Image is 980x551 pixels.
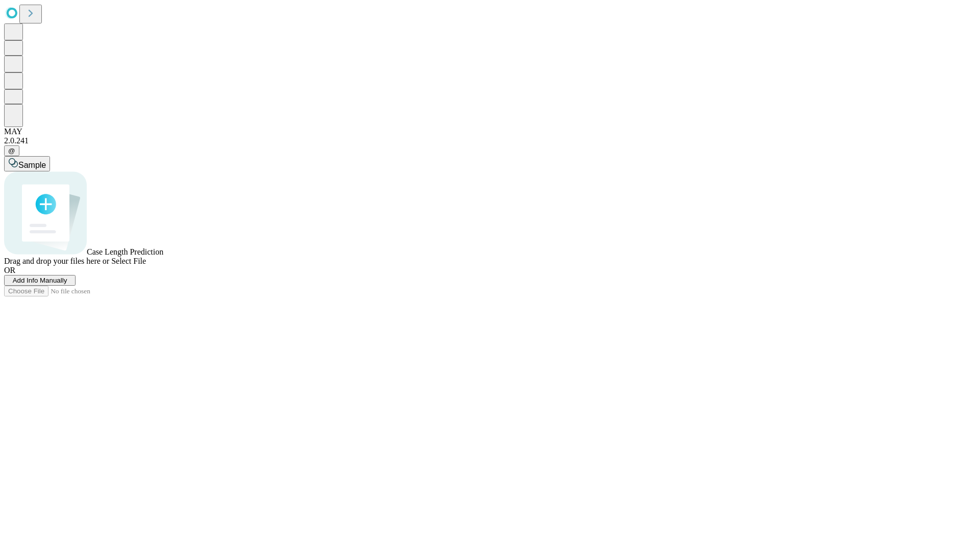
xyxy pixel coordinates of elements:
span: Case Length Prediction [87,247,163,256]
button: Sample [4,156,50,171]
span: OR [4,266,15,274]
div: 2.0.241 [4,136,976,145]
span: Select File [111,257,146,265]
span: Drag and drop your files here or [4,257,109,265]
span: Sample [18,161,46,169]
button: Add Info Manually [4,275,76,286]
span: Add Info Manually [13,277,67,284]
span: @ [8,147,15,155]
div: MAY [4,127,976,136]
button: @ [4,145,19,156]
